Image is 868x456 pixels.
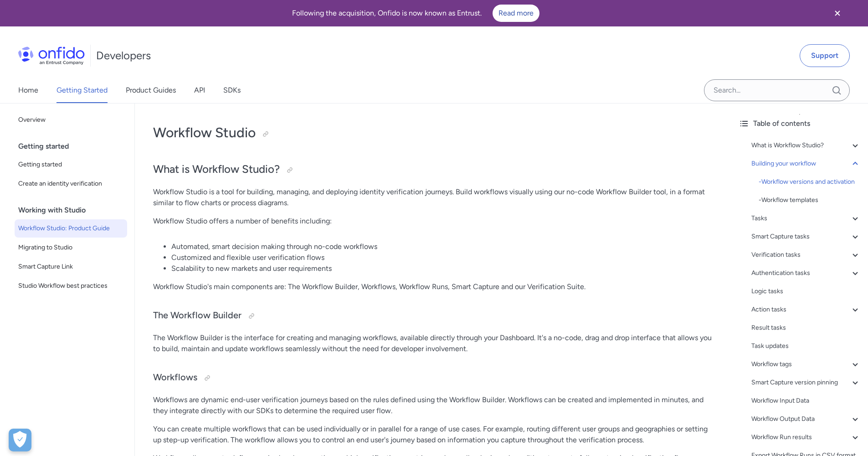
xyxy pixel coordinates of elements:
a: Action tasks [751,304,861,315]
p: Workflows are dynamic end-user verification journeys based on the rules defined using the Workflo... [153,394,713,416]
div: - Workflow templates [759,195,861,206]
a: Result tasks [751,322,861,333]
div: - Workflow versions and activation [759,176,861,187]
p: Workflow Studio offers a number of benefits including: [153,216,713,227]
a: Logic tasks [751,286,861,297]
div: Getting started [18,137,131,155]
a: Workflow Output Data [751,414,861,425]
h3: Workflows [153,371,713,385]
a: Task updates [751,341,861,352]
span: Studio Workflow best practices [18,280,123,291]
a: API [194,78,205,103]
a: Create an identity verification [15,175,127,193]
span: Overview [18,114,123,125]
h3: The Workflow Builder [153,309,713,323]
li: Scalability to new markets and user requirements [171,263,713,274]
p: Workflow Studio is a tool for building, managing, and deploying identity verification journeys. B... [153,187,713,208]
a: Product Guides [126,78,176,103]
p: Workflow Studio's main components are: The Workflow Builder, Workflows, Workflow Runs, Smart Capt... [153,281,713,292]
a: -Workflow versions and activation [759,176,861,187]
a: Support [800,44,850,67]
a: Smart Capture version pinning [751,377,861,388]
svg: Close banner [832,8,843,19]
span: Create an identity verification [18,178,123,189]
a: Smart Capture tasks [751,231,861,242]
li: Customized and flexible user verification flows [171,252,713,263]
a: Building your workflow [751,158,861,169]
button: Close banner [821,2,854,25]
a: Workflow tags [751,359,861,370]
a: Smart Capture Link [15,258,127,276]
input: Onfido search input field [704,79,850,101]
a: Workflow Run results [751,432,861,443]
a: Overview [15,111,127,129]
a: Verification tasks [751,249,861,260]
img: Onfido Logo [18,47,85,65]
li: Automated, smart decision making through no-code workflows [171,241,713,252]
a: SDKs [223,78,241,103]
a: Studio Workflow best practices [15,277,127,295]
a: -Workflow templates [759,195,861,206]
h2: What is Workflow Studio? [153,162,713,177]
span: Workflow Studio: Product Guide [18,223,123,234]
a: What is Workflow Studio? [751,140,861,151]
h1: Workflow Studio [153,124,713,142]
div: Following the acquisition, Onfido is now known as Entrust. [11,5,821,22]
div: Cookie Preferences [9,429,31,451]
span: Migrating to Studio [18,242,123,253]
a: Migrating to Studio [15,238,127,257]
span: Smart Capture Link [18,261,123,272]
a: Workflow Input Data [751,395,861,406]
a: Authentication tasks [751,268,861,279]
a: Tasks [751,213,861,224]
h1: Developers [96,48,151,63]
button: Open Preferences [9,429,31,451]
a: Getting Started [56,78,108,103]
a: Workflow Studio: Product Guide [15,219,127,238]
div: Table of contents [739,118,861,129]
a: Getting started [15,155,127,174]
p: You can create multiple workflows that can be used individually or in parallel for a range of use... [153,424,713,446]
a: Home [18,78,38,103]
a: Read more [493,5,539,22]
div: Working with Studio [18,201,131,219]
p: The Workflow Builder is the interface for creating and managing workflows, available directly thr... [153,332,713,354]
span: Getting started [18,159,123,170]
